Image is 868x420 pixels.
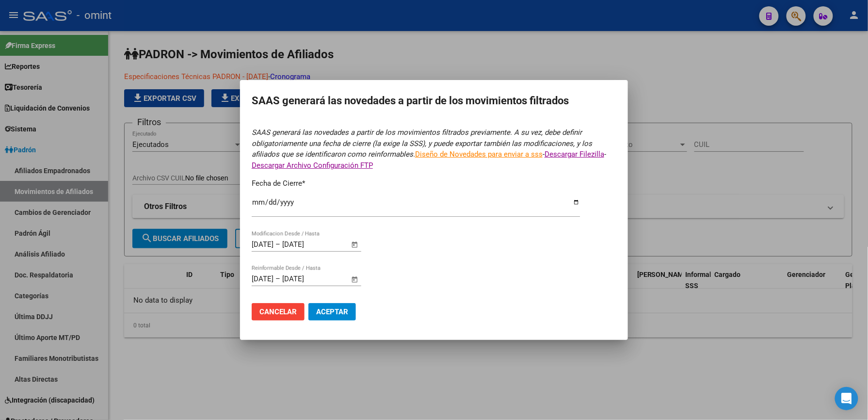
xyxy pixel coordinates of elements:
input: End date [282,275,329,283]
a: Descargar Archivo Configuración FTP [252,161,373,170]
span: Cancelar [259,307,297,316]
a: Descargar Filezilla [545,150,604,159]
button: Open calendar [350,274,361,285]
button: Open calendar [350,239,361,250]
input: Start date [252,275,273,283]
h2: SAAS generará las novedades a partir de los movimientos filtrados [252,92,616,110]
a: Diseño de Novedades para enviar a sss [415,150,543,159]
span: Aceptar [316,307,348,316]
span: – [275,240,280,249]
div: Open Intercom Messenger [835,387,858,410]
button: Aceptar [308,303,356,321]
button: Cancelar [252,303,305,321]
input: End date [282,240,329,249]
p: Fecha de Cierre [252,178,616,189]
span: – [275,275,280,283]
i: SAAS generará las novedades a partir de los movimientos filtrados previamente. A su vez, debe def... [252,128,592,159]
input: Start date [252,240,273,249]
p: - - [252,127,616,171]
